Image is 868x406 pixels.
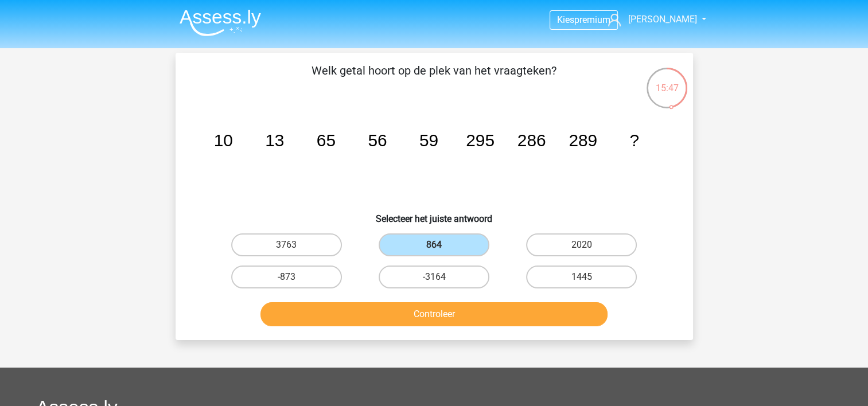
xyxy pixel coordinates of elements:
[419,131,438,150] tspan: 59
[379,233,489,256] label: 864
[604,13,698,26] a: [PERSON_NAME]
[645,67,688,95] div: 15:47
[260,302,608,326] button: Controleer
[466,131,495,150] tspan: 295
[526,266,637,288] label: 1445
[517,131,546,150] tspan: 286
[265,131,284,150] tspan: 13
[368,131,387,150] tspan: 56
[231,233,342,256] label: 3763
[629,131,639,150] tspan: ?
[379,266,489,288] label: -3164
[316,131,335,150] tspan: 65
[180,9,261,36] img: Assessly
[194,204,675,224] h6: Selecteer het juiste antwoord
[231,266,342,288] label: -873
[194,62,675,79] p: Welk getal hoort op de plek van het vraagteken?
[526,233,637,256] label: 2020
[569,131,597,150] tspan: 289
[557,14,574,25] span: Kies
[574,14,610,25] span: premium
[550,12,617,28] a: Kiespremium
[213,131,232,150] tspan: 10
[628,14,696,25] span: [PERSON_NAME]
